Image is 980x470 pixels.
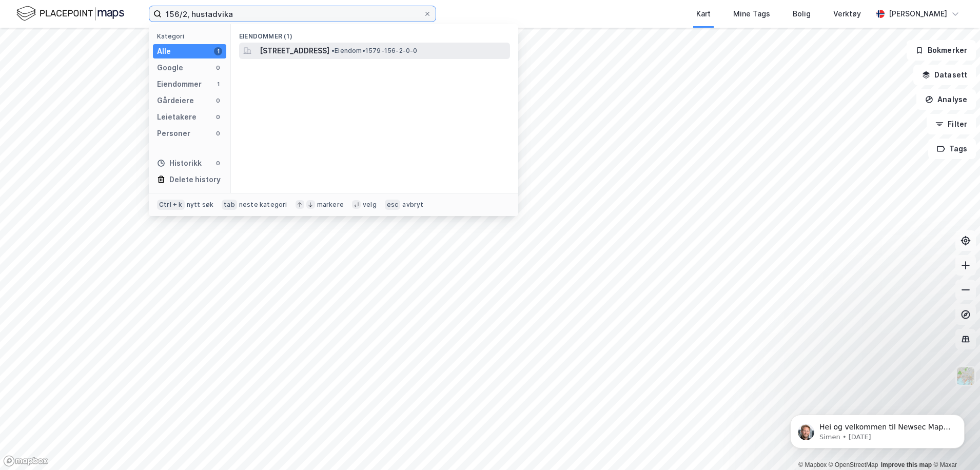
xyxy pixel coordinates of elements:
img: logo.f888ab2527a4732fd821a326f86c7f29.svg [16,5,124,23]
div: Eiendommer (1) [231,24,518,43]
div: Kategori [157,32,226,40]
div: 0 [214,96,222,105]
div: Bolig [793,8,811,20]
div: Historikk [157,157,202,169]
div: nytt søk [187,201,214,209]
div: Leietakere [157,111,197,123]
div: tab [222,200,237,210]
div: esc [385,200,401,210]
button: Datasett [913,65,976,85]
div: Verktøy [833,8,861,20]
span: [STREET_ADDRESS] [260,45,329,57]
img: Z [956,366,975,386]
div: Google [157,62,183,74]
div: Kart [696,8,711,20]
button: Analyse [916,89,976,110]
span: • [331,47,335,54]
a: Improve this map [881,461,932,468]
a: Mapbox [798,461,827,468]
div: 1 [214,47,222,55]
button: Filter [927,114,976,134]
div: 0 [214,64,222,72]
div: Delete history [169,173,221,186]
div: 0 [214,159,222,167]
span: Eiendom • 1579-156-2-0-0 [331,47,418,55]
div: velg [363,201,377,209]
div: Personer [157,127,190,140]
div: Eiendommer [157,78,202,90]
div: [PERSON_NAME] [889,8,947,20]
div: markere [317,201,344,209]
div: 0 [214,129,222,138]
div: Ctrl + k [157,200,185,210]
iframe: Intercom notifications message [775,393,980,465]
div: avbryt [402,201,423,209]
div: neste kategori [239,201,287,209]
div: Gårdeiere [157,94,194,107]
div: 1 [214,80,222,88]
button: Bokmerker [907,40,976,61]
div: Alle [157,45,171,57]
button: Tags [928,139,976,159]
input: Søk på adresse, matrikkel, gårdeiere, leietakere eller personer [162,6,423,22]
a: Mapbox homepage [3,455,48,467]
a: OpenStreetMap [829,461,878,468]
div: Mine Tags [733,8,770,20]
div: 0 [214,113,222,121]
